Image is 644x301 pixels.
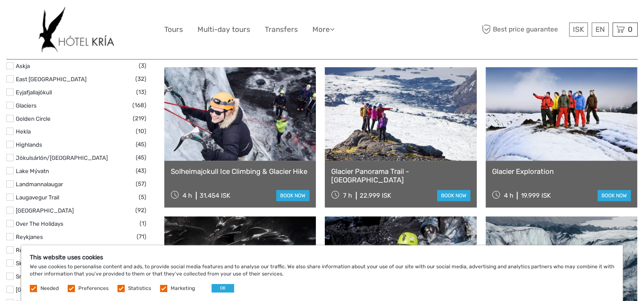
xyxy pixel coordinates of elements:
[21,245,623,301] div: We use cookies to personalise content and ads, to provide social media features and to analyse ou...
[16,233,43,240] a: Reykjanes
[331,167,470,185] a: Glacier Panorama Trail - [GEOGRAPHIC_DATA]
[504,192,513,199] span: 4 h
[16,141,42,148] a: Highlands
[183,192,192,199] span: 4 h
[140,219,146,228] span: (1)
[16,76,86,82] a: East [GEOGRAPHIC_DATA]
[492,167,631,176] a: Glacier Exploration
[312,23,335,36] a: More
[136,179,146,189] span: (57)
[521,192,550,199] div: 19.999 ISK
[16,128,31,135] a: Hekla
[16,194,59,201] a: Laugavegur Trail
[136,153,146,162] span: (45)
[139,61,146,71] span: (3)
[16,168,49,174] a: Lake Mývatn
[343,192,352,199] span: 7 h
[16,115,51,122] a: Golden Circle
[360,192,391,199] div: 22.999 ISK
[16,89,52,96] a: Eyjafjallajökull
[16,220,63,227] a: Over The Holidays
[16,286,74,293] a: [GEOGRAPHIC_DATA]
[133,114,146,123] span: (219)
[171,285,195,292] label: Marketing
[136,139,146,149] span: (45)
[39,6,114,53] img: 532-e91e591f-ac1d-45f7-9962-d0f146f45aa0_logo_big.jpg
[437,190,470,201] a: book now
[16,62,30,69] a: Askja
[171,167,309,176] a: Solheimajokull Ice Climbing & Glacier Hike
[135,205,146,215] span: (92)
[16,247,52,253] a: Reykjavík City
[30,254,614,261] h5: This website uses cookies
[16,260,40,267] a: Skaftafell
[136,126,146,136] span: (10)
[135,74,146,84] span: (32)
[16,181,63,187] a: Landmannalaugar
[98,13,108,23] button: Open LiveChat chat widget
[16,207,74,214] a: [GEOGRAPHIC_DATA]
[137,232,146,241] span: (71)
[265,23,298,36] a: Transfers
[200,192,230,199] div: 31.454 ISK
[139,192,146,202] span: (5)
[128,285,151,292] label: Statistics
[164,23,183,36] a: Tours
[598,190,631,201] a: book now
[40,285,59,292] label: Needed
[480,23,567,37] span: Best price guarantee
[212,284,234,292] button: OK
[627,25,634,34] span: 0
[573,25,584,34] span: ISK
[132,100,146,110] span: (168)
[16,154,108,161] a: Jökulsárlón/[GEOGRAPHIC_DATA]
[276,190,309,201] a: book now
[197,23,250,36] a: Multi-day tours
[592,23,609,37] div: EN
[16,273,49,280] a: Snæfellsnes
[136,166,146,176] span: (43)
[136,87,146,97] span: (13)
[16,102,37,109] a: Glaciers
[78,285,109,292] label: Preferences
[12,15,96,22] p: We're away right now. Please check back later!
